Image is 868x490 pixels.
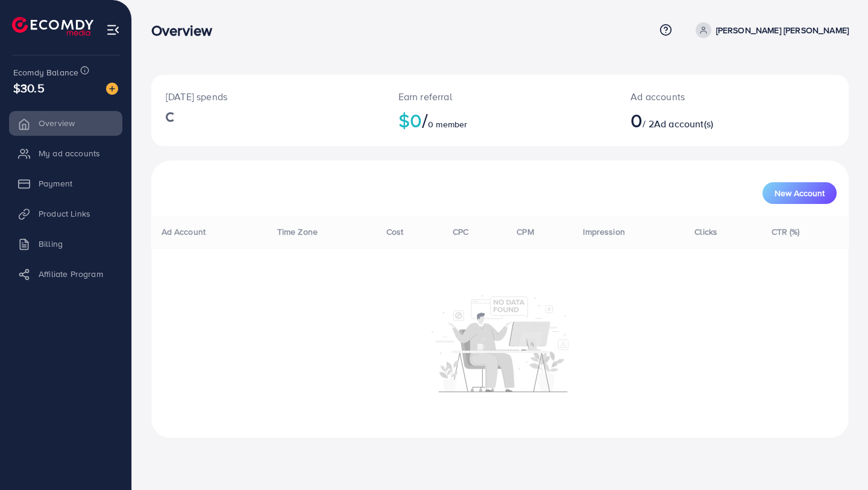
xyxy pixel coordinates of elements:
span: $30.5 [13,79,45,97]
p: [PERSON_NAME] [PERSON_NAME] [716,23,849,37]
p: [DATE] spends [166,89,370,104]
span: / [422,106,428,134]
img: image [106,83,118,95]
h2: $0 [398,109,602,132]
span: New Account [775,189,825,197]
span: Ad account(s) [654,117,713,130]
h2: / 2 [631,109,776,132]
span: 0 [631,106,643,134]
button: New Account [763,182,837,204]
p: Earn referral [398,89,602,104]
span: Ecomdy Balance [13,66,78,78]
img: menu [106,23,120,37]
img: logo [12,17,93,36]
a: [PERSON_NAME] [PERSON_NAME] [691,22,849,38]
span: 0 member [428,118,467,130]
h3: Overview [151,22,222,39]
p: Ad accounts [631,89,776,104]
